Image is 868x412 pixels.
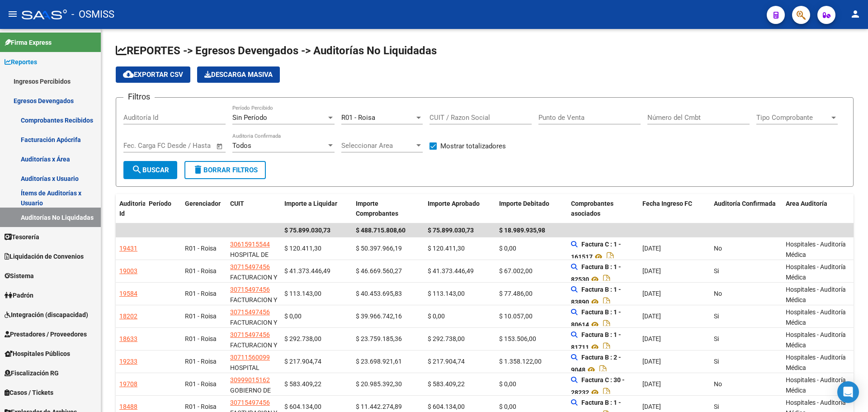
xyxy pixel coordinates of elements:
[499,227,545,234] span: $ 18.989.935,98
[230,286,270,293] span: 30715497456
[356,403,402,410] span: $ 11.442.274,89
[5,388,53,398] span: Casos / Tickets
[185,290,217,297] span: R01 - Roisa
[71,5,114,24] span: - OSMISS
[356,380,402,388] span: $ 20.985.392,30
[571,200,613,218] span: Comprobantes asociados
[230,296,277,345] span: FACTURACION Y COBRANZA DE LOS EFECTORES PUBLICOS S.E.
[119,311,137,322] div: 18202
[499,245,516,252] span: $ 0,00
[714,290,722,297] span: No
[428,358,465,365] span: $ 217.904,74
[786,376,846,394] span: Hospitales - Auditoría Médica
[230,319,277,367] span: FACTURACION Y COBRANZA DE LOS EFECTORES PUBLICOS S.E.
[5,290,33,300] span: Padrón
[428,403,465,410] span: $ 604.134,00
[230,354,270,361] span: 30711560099
[714,245,722,252] span: No
[185,200,221,207] span: Gerenciador
[642,403,661,410] span: [DATE]
[642,380,661,388] span: [DATE]
[601,295,613,309] i: Descargar documento
[5,349,70,359] span: Hospitales Públicos
[230,251,280,299] span: HOSPITAL DE PEDIATRIA SAMIC "PROFESOR [PERSON_NAME]"
[786,331,846,349] span: Hospitales - Auditoría Médica
[642,335,661,342] span: [DATE]
[571,354,621,374] strong: Factura B : 2 - 9048
[571,263,621,283] strong: Factura B : 1 - 82530
[230,399,270,406] span: 30715497456
[356,200,398,218] span: Importe Comprobantes
[428,290,465,297] span: $ 113.143,00
[341,114,375,122] span: R01 - Roisa
[428,335,465,342] span: $ 292.738,00
[123,71,183,79] span: Exportar CSV
[284,313,302,320] span: $ 0,00
[850,9,861,19] mat-icon: person
[193,164,203,175] mat-icon: delete
[499,267,533,275] span: $ 67.002,00
[119,334,137,344] div: 18633
[601,340,613,355] i: Descargar documento
[499,403,516,410] span: $ 0,00
[185,403,217,410] span: R01 - Roisa
[119,402,137,412] div: 18488
[123,90,155,103] h3: Filtros
[356,245,402,252] span: $ 50.397.966,19
[571,331,621,351] strong: Factura B : 1 - 81711
[714,200,776,207] span: Auditoría Confirmada
[714,313,719,320] span: Si
[499,290,533,297] span: $ 77.486,00
[193,166,258,174] span: Borrar Filtros
[123,69,134,80] mat-icon: cloud_download
[837,381,859,403] div: Open Intercom Messenger
[119,289,137,299] div: 19584
[226,194,281,224] datatable-header-cell: CUIT
[428,380,465,388] span: $ 583.409,22
[197,66,280,83] button: Descarga Masiva
[116,194,145,224] datatable-header-cell: Auditoria Id
[119,356,137,367] div: 19233
[714,358,719,365] span: Si
[232,114,267,122] span: Sin Período
[356,335,402,342] span: $ 23.759.185,36
[601,272,613,287] i: Descargar documento
[230,200,244,207] span: CUIT
[786,200,827,207] span: Area Auditoría
[185,267,217,275] span: R01 - Roisa
[185,380,217,388] span: R01 - Roisa
[428,245,465,252] span: $ 120.411,30
[119,266,137,276] div: 19003
[639,194,710,224] datatable-header-cell: Fecha Ingreso FC
[428,267,474,275] span: $ 41.373.446,49
[123,142,153,150] input: Start date
[232,142,251,150] span: Todos
[782,194,854,224] datatable-header-cell: Area Auditoría
[642,245,661,252] span: [DATE]
[601,317,613,332] i: Descargar documento
[230,263,270,270] span: 30715497456
[284,290,321,297] span: $ 113.143,00
[356,358,402,365] span: $ 23.698.921,61
[567,194,639,224] datatable-header-cell: Comprobantes asociados
[5,57,37,67] span: Reportes
[756,114,830,122] span: Tipo Comprobante
[710,194,782,224] datatable-header-cell: Auditoría Confirmada
[185,335,217,342] span: R01 - Roisa
[116,66,190,83] button: Exportar CSV
[786,354,846,371] span: Hospitales - Auditoría Médica
[499,358,542,365] span: $ 1.358.122,00
[714,335,719,342] span: Si
[786,286,846,303] span: Hospitales - Auditoría Médica
[119,200,146,218] span: Auditoria Id
[714,267,719,275] span: Si
[571,308,621,328] strong: Factura B : 1 - 80614
[440,141,506,152] span: Mostrar totalizadores
[230,376,270,384] span: 30999015162
[119,379,137,389] div: 19708
[284,403,321,410] span: $ 604.134,00
[284,358,321,365] span: $ 217.904,74
[499,335,536,342] span: $ 153.506,00
[119,243,137,254] div: 19431
[185,245,217,252] span: R01 - Roisa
